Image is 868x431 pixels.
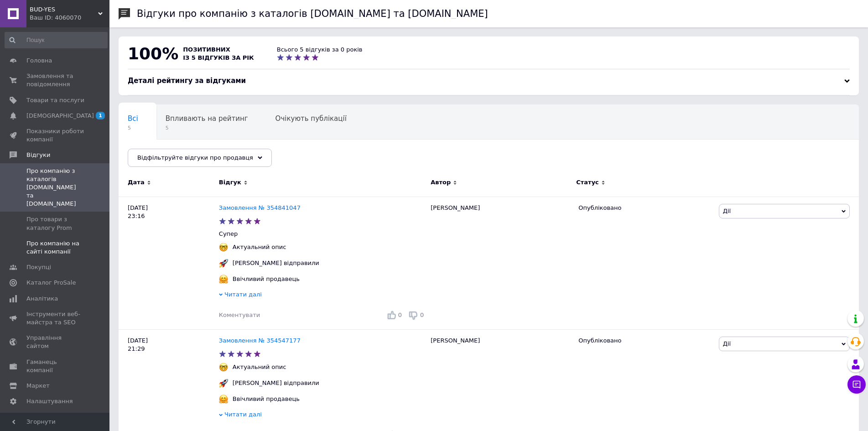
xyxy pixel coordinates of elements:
[219,395,228,404] img: :hugging_face:
[26,263,51,271] span: Покупці
[426,197,574,329] div: [PERSON_NAME]
[183,46,230,53] span: позитивних
[26,295,58,303] span: Аналітика
[26,96,84,104] span: Товари та послуги
[5,32,108,48] input: Пошук
[277,46,363,54] div: Всього 5 відгуків за 0 років
[219,291,426,301] div: Читати далі
[137,8,488,19] h1: Відгуки про компанію з каталогів [DOMAIN_NAME] та [DOMAIN_NAME]
[26,358,84,374] span: Гаманець компанії
[219,410,426,421] div: Читати далі
[128,125,138,131] span: 5
[219,230,426,238] p: Супер
[26,151,50,159] span: Відгуки
[128,77,246,85] span: Деталі рейтингу за відгуками
[26,334,84,350] span: Управління сайтом
[224,291,262,298] span: Читати далі
[26,167,84,208] span: Про компанію з каталогів [DOMAIN_NAME] та [DOMAIN_NAME]
[166,125,248,131] span: 5
[26,397,73,405] span: Налаштування
[219,259,228,268] img: :rocket:
[219,312,260,318] span: Коментувати
[26,382,50,390] span: Маркет
[219,337,301,344] a: Замовлення № 354547177
[230,259,322,267] div: [PERSON_NAME] відправили
[219,363,228,372] img: :nerd_face:
[30,5,98,14] span: BUD-YES
[578,204,712,212] div: Опубліковано
[26,215,84,232] span: Про товари з каталогу Prom
[128,44,178,63] span: 100%
[128,76,850,86] div: Деталі рейтингу за відгуками
[26,127,84,144] span: Показники роботи компанії
[219,311,260,319] div: Коментувати
[128,114,138,123] span: Всі
[119,140,239,174] div: Опубліковані без коментаря
[219,204,301,211] a: Замовлення № 354841047
[26,112,94,120] span: [DEMOGRAPHIC_DATA]
[30,14,109,22] div: Ваш ID: 4060070
[847,375,866,394] button: Чат з покупцем
[119,197,219,329] div: [DATE] 23:16
[431,178,451,187] span: Автор
[230,243,289,251] div: Актуальний опис
[230,379,322,387] div: [PERSON_NAME] відправили
[26,72,84,88] span: Замовлення та повідомлення
[219,379,228,388] img: :rocket:
[219,275,228,284] img: :hugging_face:
[128,178,145,187] span: Дата
[26,57,52,65] span: Головна
[219,178,241,187] span: Відгук
[723,208,731,214] span: Дії
[398,312,402,318] span: 0
[230,275,302,283] div: Ввічливий продавець
[26,310,84,327] span: Інструменти веб-майстра та SEO
[420,312,424,318] span: 0
[26,239,84,256] span: Про компанію на сайті компанії
[224,411,262,418] span: Читати далі
[576,178,599,187] span: Статус
[128,149,220,157] span: Опубліковані без комен...
[723,340,731,347] span: Дії
[230,363,289,371] div: Актуальний опис
[26,279,76,287] span: Каталог ProSale
[219,243,228,252] img: :nerd_face:
[230,395,302,403] div: Ввічливий продавець
[137,154,253,161] span: Відфільтруйте відгуки про продавця
[166,114,248,123] span: Впливають на рейтинг
[578,337,712,345] div: Опубліковано
[96,112,105,119] span: 1
[275,114,347,123] span: Очікують публікації
[183,54,254,61] span: із 5 відгуків за рік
